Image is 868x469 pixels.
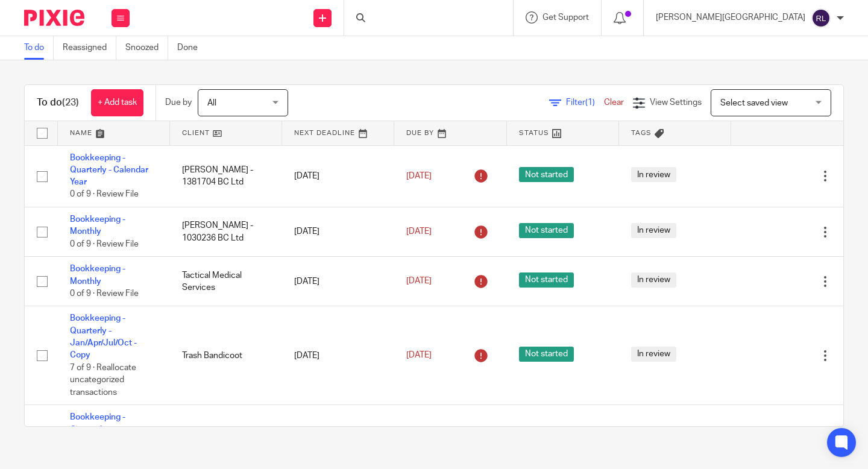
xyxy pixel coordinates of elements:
span: 0 of 9 · Review File [70,190,139,199]
p: [PERSON_NAME][GEOGRAPHIC_DATA] [656,11,805,24]
a: Bookkeeping - Quarterly - Calendar Year [70,154,148,187]
span: Not started [519,223,574,238]
td: Tactical Medical Services [170,257,282,306]
a: Snoozed [125,36,168,60]
span: Not started [519,167,574,182]
span: Select saved view [720,99,788,107]
span: In review [631,272,676,288]
span: 0 of 9 · Review File [70,240,139,248]
td: [DATE] [282,145,394,207]
td: [PERSON_NAME] - 1030236 BC Ltd [170,207,282,257]
span: (1) [585,98,595,107]
td: [DATE] [282,207,394,257]
span: [DATE] [406,172,432,180]
span: In review [631,167,676,182]
span: Get Support [542,13,589,22]
span: [DATE] [406,227,432,236]
span: Not started [519,347,574,362]
a: Reassigned [63,36,116,60]
td: Trash Bandicoot [170,306,282,405]
td: [DATE] [282,306,394,405]
span: 7 of 9 · Reallocate uncategorized transactions [70,364,136,397]
a: Clear [604,98,624,107]
span: [DATE] [406,277,432,286]
a: Bookkeeping - Monthly [70,215,125,236]
a: Done [177,36,207,60]
span: Not started [519,272,574,288]
span: In review [631,223,676,238]
a: To do [24,36,54,60]
span: Filter [566,98,604,107]
span: [DATE] [406,351,432,360]
span: All [207,99,216,107]
td: [DATE] [282,257,394,306]
h1: To do [37,96,79,109]
td: [PERSON_NAME] - 1381704 BC Ltd [170,145,282,207]
a: + Add task [91,89,143,116]
span: (23) [62,98,79,107]
a: Bookkeeping - Quarterly - Jan/Apr/Jul/Oct - Copy [70,314,137,359]
a: Bookkeeping - Quarterly - Jan/Apr/Jul/Oct - Copy [70,413,137,458]
img: Pixie [24,10,84,26]
a: Bookkeeping - Monthly [70,265,125,285]
span: In review [631,347,676,362]
span: Tags [631,130,652,136]
span: 0 of 9 · Review File [70,289,139,298]
p: Due by [165,96,192,109]
span: View Settings [650,98,702,107]
img: svg%3E [811,8,831,28]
